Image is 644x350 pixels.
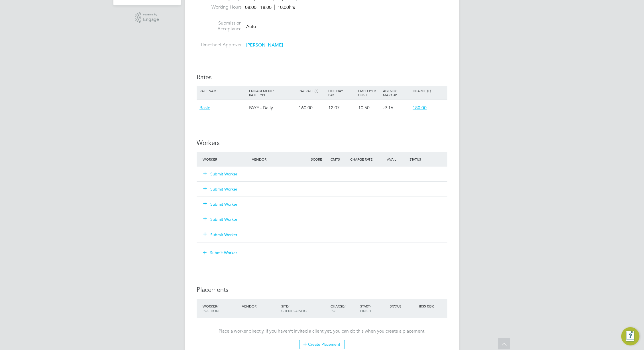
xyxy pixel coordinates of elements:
[280,301,329,316] div: Site
[378,154,408,164] div: Avail
[329,301,359,316] div: Charge
[143,17,159,22] span: Engage
[358,105,370,111] span: 10.50
[408,154,447,164] div: Status
[388,301,418,311] div: Status
[274,5,295,10] span: 10.00hrs
[199,248,242,257] button: Submit Worker
[349,154,378,164] div: Charge Rate
[329,154,349,164] div: Cmts
[203,186,238,192] button: Submit Worker
[411,86,446,96] div: Charge (£)
[327,86,356,100] div: Holiday Pay
[297,100,327,116] div: 160.00
[382,86,411,100] div: Agency Markup
[309,154,329,164] div: Score
[143,12,159,17] span: Powered by
[413,105,427,111] span: 180.00
[197,20,242,32] label: Submission Acceptance
[203,232,238,238] button: Submit Worker
[201,301,241,316] div: Worker
[248,100,297,116] div: PAYE - Daily
[246,42,283,48] span: [PERSON_NAME]
[197,286,447,294] h3: Placements
[197,73,447,82] h3: Rates
[299,340,345,349] button: Create Placement
[203,217,238,222] button: Submit Worker
[245,5,295,11] div: 08:00 - 18:00
[202,328,442,349] div: Place a worker directly. If you haven’t invited a client yet, you can do this when you create a p...
[135,12,159,23] a: Powered byEngage
[203,171,238,177] button: Submit Worker
[383,105,393,111] span: -9.16
[360,304,371,313] span: / Finish
[357,86,382,100] div: Employer Cost
[621,327,639,345] button: Engage Resource Center
[328,105,340,111] span: 12.07
[241,301,280,311] div: Vendor
[297,86,327,96] div: Pay Rate (£)
[281,304,307,313] span: / Client Config
[197,4,242,10] label: Working Hours
[203,201,238,207] button: Submit Worker
[203,304,219,313] span: / Position
[331,304,345,313] span: / PO
[250,154,309,164] div: Vendor
[198,86,248,96] div: Rate Name
[418,301,437,311] div: IR35 Risk
[197,139,447,147] h3: Workers
[359,301,388,316] div: Start
[248,86,297,100] div: Engagement/ Rate Type
[201,154,250,164] div: Worker
[197,42,242,48] label: Timesheet Approver
[246,23,256,29] span: Auto
[199,105,210,111] span: Basic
